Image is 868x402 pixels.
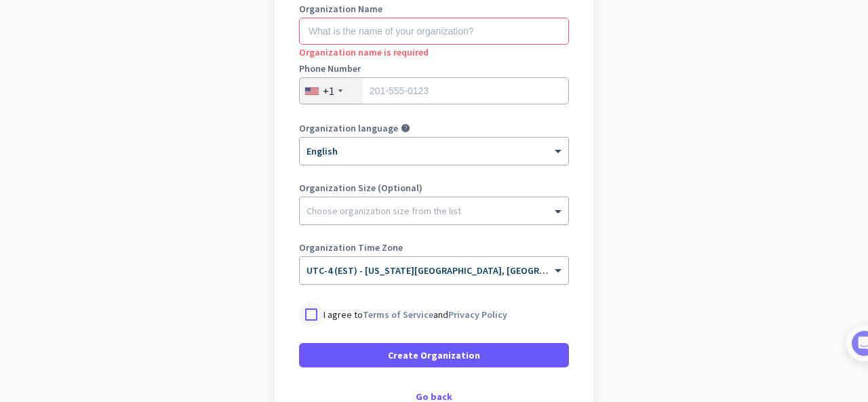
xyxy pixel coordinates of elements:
[299,46,429,58] span: Organization name is required
[299,77,569,104] input: 201-555-0123
[299,18,569,45] input: What is the name of your organization?
[299,64,569,73] label: Phone Number
[299,243,569,252] label: Organization Time Zone
[363,308,433,321] a: Terms of Service
[448,308,507,321] a: Privacy Policy
[401,123,410,133] i: help
[299,123,398,133] label: Organization language
[323,308,507,321] p: I agree to and
[299,343,569,367] button: Create Organization
[299,183,569,193] label: Organization Size (Optional)
[299,392,569,401] div: Go back
[323,84,334,98] div: +1
[388,348,480,362] span: Create Organization
[299,4,569,14] label: Organization Name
